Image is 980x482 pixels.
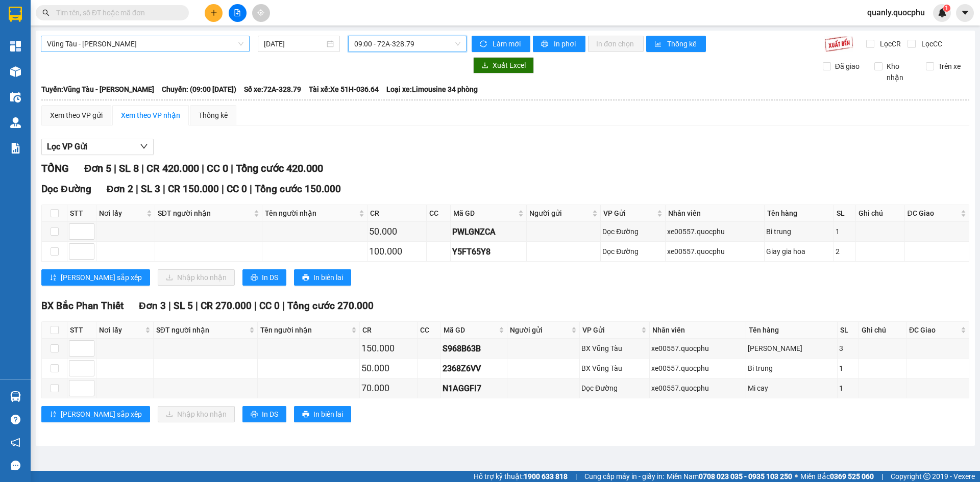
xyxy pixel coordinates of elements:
span: [PERSON_NAME] sắp xếp [61,272,142,283]
sup: 1 [943,5,950,12]
span: caret-down [961,8,970,17]
span: question-circle [11,415,20,424]
button: sort-ascending[PERSON_NAME] sắp xếp [41,269,150,286]
span: 1 [945,5,948,12]
div: xe00557.quocphu [667,246,763,257]
th: STT [67,205,96,222]
button: printerIn phơi [533,36,585,52]
div: 1 [836,226,854,237]
span: In biên lai [313,409,343,420]
span: Mã GD [453,208,516,219]
div: 150.000 [361,341,415,356]
span: message [11,461,20,470]
div: xe00557.quocphu [651,383,744,394]
span: notification [11,438,20,447]
span: CR 420.000 [146,162,199,174]
span: Đơn 5 [84,162,111,174]
strong: 0708 023 035 - 0935 103 250 [699,472,792,480]
span: ⚪️ [795,474,798,478]
td: N1AGGFI7 [441,378,508,398]
span: CC 0 [207,162,228,174]
span: In phơi [554,38,577,49]
span: Trên xe [934,61,965,72]
span: quanly.quocphu [859,6,933,19]
img: warehouse-icon [10,92,21,103]
th: CR [367,205,427,222]
button: printerIn biên lai [294,269,351,286]
th: CC [418,322,441,339]
td: BX Vũng Tàu [580,339,650,359]
div: 50.000 [361,361,415,375]
button: sort-ascending[PERSON_NAME] sắp xếp [41,406,150,422]
div: Thống kê [199,110,228,121]
div: 2 [836,246,854,257]
td: PWLGNZCA [451,222,527,242]
span: Lọc CC [917,38,944,49]
div: Mi cay [748,383,836,394]
span: Thống kê [667,38,698,49]
span: | [195,300,198,312]
div: Dọc Đường [602,226,663,237]
span: | [881,471,883,482]
div: xe00557.quocphu [651,363,744,374]
span: plus [210,9,217,16]
span: | [254,300,257,312]
span: Kho nhận [883,61,918,83]
span: printer [302,411,309,419]
span: printer [251,274,258,282]
div: 2368Z6VV [443,362,506,375]
th: Ghi chú [859,322,906,339]
img: logo-vxr [9,7,22,22]
span: sort-ascending [50,274,57,282]
img: icon-new-feature [938,8,947,17]
span: CC 0 [227,183,247,195]
div: Dọc Đường [602,246,663,257]
span: Xuất Excel [493,60,526,71]
span: Mã GD [444,324,497,336]
span: file-add [234,9,241,16]
th: SL [834,205,856,222]
span: | [231,162,233,174]
span: Chuyến: (09:00 [DATE]) [162,84,236,95]
span: BX Bắc Phan Thiết [41,300,124,312]
button: file-add [229,4,247,22]
div: Xem theo VP nhận [121,110,180,121]
span: printer [251,411,258,419]
strong: 0369 525 060 [830,472,874,480]
span: Đơn 2 [107,183,134,195]
input: Tìm tên, số ĐT hoặc mã đơn [56,7,177,18]
span: | [163,183,165,195]
span: VP Gửi [582,324,639,336]
span: Lọc CR [876,38,902,49]
span: | [202,162,204,174]
div: 100.000 [369,244,425,259]
span: [PERSON_NAME] sắp xếp [61,409,142,420]
div: BX Vũng Tàu [581,343,648,354]
span: sort-ascending [50,411,57,419]
span: In DS [262,409,278,420]
span: Người gửi [529,208,591,219]
span: Cung cấp máy in - giấy in: [584,471,664,482]
span: | [282,300,285,312]
span: TỔNG [41,162,69,174]
span: Nơi lấy [99,324,143,336]
div: Bi trung [766,226,832,237]
span: Nơi lấy [99,208,144,219]
button: downloadNhập kho nhận [158,269,235,286]
span: Tên người nhận [265,208,356,219]
span: SL 3 [141,183,160,195]
span: SĐT người nhận [156,324,248,336]
span: download [481,62,488,70]
button: printerIn DS [242,406,286,422]
th: Ghi chú [856,205,904,222]
span: down [140,142,148,150]
th: SL [838,322,859,339]
td: Y5FT65Y8 [451,242,527,262]
div: 3 [839,343,857,354]
img: 9k= [824,36,853,52]
button: printerIn biên lai [294,406,351,422]
span: SĐT người nhận [158,208,252,219]
img: warehouse-icon [10,66,21,77]
span: ĐC Giao [908,208,959,219]
th: Tên hàng [765,205,834,222]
